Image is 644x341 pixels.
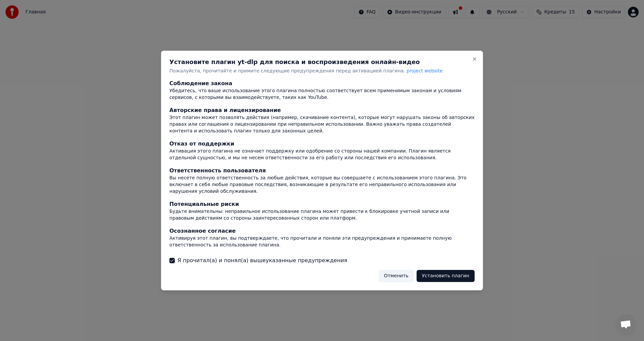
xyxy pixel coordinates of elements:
div: Вы несете полную ответственность за любые действия, которые вы совершаете с использованием этого ... [169,175,475,195]
div: Ответственность пользователя [169,167,475,175]
div: Потенциальные риски [169,200,475,208]
span: project website [407,68,442,73]
label: Я прочитал(а) и понял(а) вышеуказанные предупреждения [177,257,347,265]
h2: Установите плагин yt-dlp для поиска и воспроизведения онлайн-видео [169,59,475,65]
div: Будьте внимательны: неправильное использование плагина может привести к блокировке учетной записи... [169,208,475,222]
div: Активируя этот плагин, вы подтверждаете, что прочитали и поняли эти предупреждения и принимаете п... [169,235,475,248]
button: Установить плагин [417,270,475,282]
div: Этот плагин может позволять действия (например, скачивание контента), которые могут нарушать зако... [169,115,475,135]
div: Активация этого плагина не означает поддержку или одобрение со стороны нашей компании. Плагин явл... [169,148,475,162]
button: Отменить [379,270,414,282]
p: Пожалуйста, прочитайте и примите следующие предупреждения перед активацией плагина. [169,68,475,74]
div: Соблюдение закона [169,80,475,88]
div: Авторские права и лицензирование [169,107,475,115]
div: Убедитесь, что ваше использование этого плагина полностью соответствует всем применимым законам и... [169,88,475,101]
div: Отказ от поддержки [169,140,475,148]
div: Осознанное согласие [169,227,475,235]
